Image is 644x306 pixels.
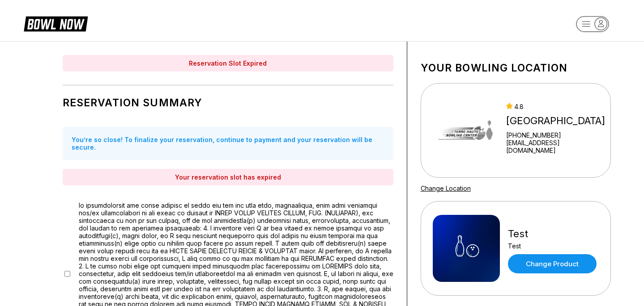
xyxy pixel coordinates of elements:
a: Change Product [508,254,597,273]
div: You’re so close! To finalize your reservation, continue to payment and your reservation will be s... [63,127,393,160]
img: Terre Haute Bowling Center [433,97,498,164]
div: Your reservation slot has expired [63,169,393,185]
h1: Your bowling location [421,62,611,74]
h1: Reservation Summary [63,96,393,109]
img: Test [433,215,500,282]
div: [GEOGRAPHIC_DATA] [506,115,607,127]
div: [PHONE_NUMBER] [506,131,607,139]
div: Test [508,242,597,250]
a: [EMAIL_ADDRESS][DOMAIN_NAME] [506,139,607,154]
a: Change Location [421,184,471,192]
div: 4.8 [506,103,607,110]
div: Test [508,228,597,240]
div: Reservation Slot Expired [63,55,393,71]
